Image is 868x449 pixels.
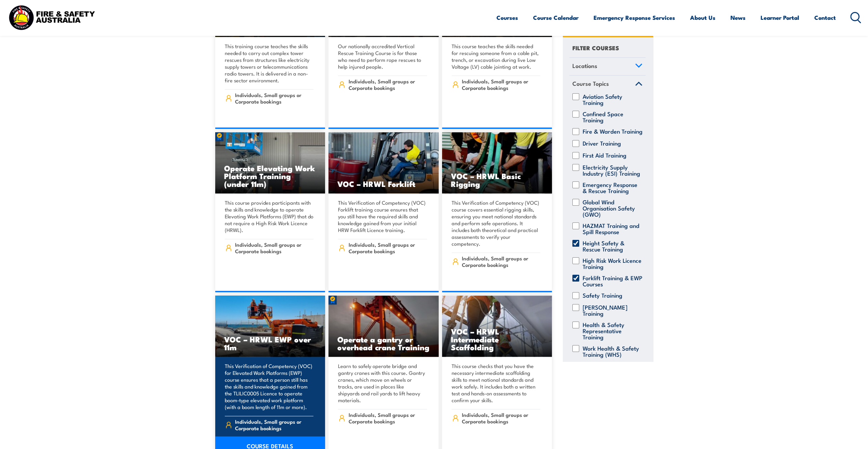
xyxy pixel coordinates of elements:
label: High Risk Work Licence Training [583,257,643,270]
a: Operate a gantry or overhead crane Training [328,296,439,357]
h3: Operate a gantry or overhead crane Training [337,335,430,351]
a: Locations [569,58,646,76]
a: VOC – HRWL EWP over 11m [215,296,325,357]
img: VOC – HRWL Forklift [328,132,439,194]
label: Forklift Training & EWP Courses [583,275,643,287]
span: Individuals, Small groups or Corporate bookings [349,241,427,254]
span: Course Topics [572,79,609,89]
label: Electricity Supply Industry (ESI) Training [583,164,643,176]
a: News [730,9,746,27]
p: Our nationally accredited Vertical Rescue Training Course is for those who need to perform rope r... [338,43,427,70]
img: VOC – HRWL Intermediate Scaffolding [442,296,552,357]
h3: VOC – HRWL Intermediate Scaffolding [451,327,543,351]
p: This Verification of Competency (VOC) Forklift training course ensures that you still have the re... [338,199,427,233]
h4: FILTER COURSES [572,43,619,52]
span: Individuals, Small groups or Corporate bookings [462,411,540,424]
p: This course teaches the skills needed for rescuing someone from a cable pit, trench, or excavatio... [452,43,541,70]
label: Global Wind Organisation Safety (GWO) [583,199,643,217]
label: Safety Training [583,292,622,299]
span: Individuals, Small groups or Corporate bookings [235,92,313,105]
a: Course Calendar [533,9,579,27]
h3: VOC – HRWL Basic Rigging [451,172,543,188]
h3: Operate Elevating Work Platform Training (under 11m) [224,164,316,188]
label: Aviation Safety Training [583,93,643,106]
p: This training course teaches the skills needed to carry out complex tower rescues from structures... [225,43,314,84]
a: About Us [690,9,715,27]
span: Individuals, Small groups or Corporate bookings [235,418,313,431]
p: This Verification of Competency (VOC) for Elevated Work Platforms (EWP) course ensures that a per... [225,363,314,410]
label: HAZMAT Training and Spill Response [583,222,643,235]
a: Operate Elevating Work Platform Training (under 11m) [215,132,325,194]
label: Driver Training [583,140,621,147]
span: Individuals, Small groups or Corporate bookings [235,241,313,254]
a: Courses [496,9,518,27]
a: Contact [814,9,836,27]
a: Learner Portal [761,9,799,27]
label: Fire & Warden Training [583,128,643,135]
span: Individuals, Small groups or Corporate bookings [349,411,427,424]
img: Operate a Gantry or Overhead Crane TRAINING [328,296,439,357]
span: Individuals, Small groups or Corporate bookings [462,78,540,91]
a: Emergency Response Services [594,9,675,27]
a: Course Topics [569,76,646,94]
label: Confined Space Training [583,111,643,123]
img: VOC – EWP under 11m TRAINING [215,132,325,194]
label: Height Safety & Rescue Training [583,240,643,252]
label: First Aid Training [583,152,626,159]
p: Learn to safely operate bridge and gantry cranes with this course. Gantry cranes, which move on w... [338,363,427,404]
h3: VOC – HRWL Forklift [337,180,430,188]
label: Emergency Response & Rescue Training [583,181,643,194]
img: VOC – HRWL EWP over 11m TRAINING [215,296,325,357]
p: This course checks that you have the necessary intermediate scaffolding skills to meet national s... [452,363,541,404]
p: This course provides participants with the skills and knowledge to operate Elevating Work Platfor... [225,199,314,233]
label: Work Health & Safety Training (WHS) [583,345,643,357]
h3: VOC – HRWL EWP over 11m [224,335,316,351]
span: Individuals, Small groups or Corporate bookings [462,255,540,268]
span: Individuals, Small groups or Corporate bookings [349,78,427,91]
label: [PERSON_NAME] Training [583,304,643,316]
label: Health & Safety Representative Training [583,322,643,340]
span: Locations [572,61,597,70]
img: VOC – HRWL Basic Rigging [442,132,552,194]
p: This Verification of Competency (VOC) course covers essential rigging skills, ensuring you meet n... [452,199,541,247]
